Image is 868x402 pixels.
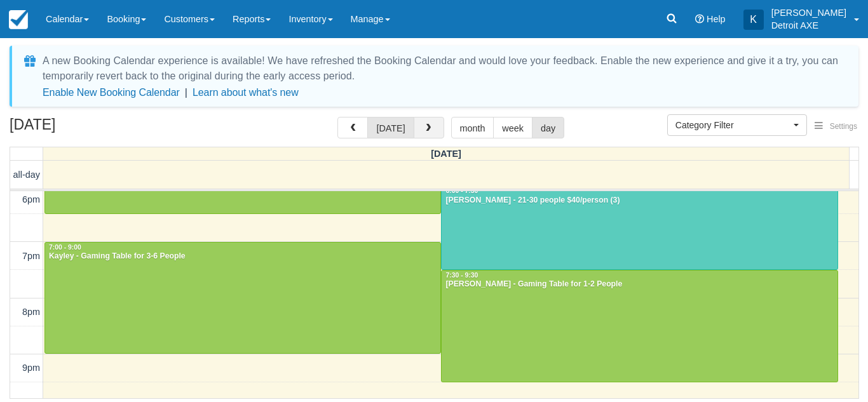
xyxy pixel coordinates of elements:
img: checkfront-main-nav-mini-logo.png [9,10,28,29]
span: Help [707,14,726,24]
h2: [DATE] [10,117,170,140]
button: month [451,117,494,138]
span: 9pm [22,363,40,373]
span: [DATE] [431,149,461,159]
button: [DATE] [367,117,414,138]
span: all-day [13,170,40,180]
span: 6pm [22,194,40,204]
button: Settings [807,117,865,136]
div: [PERSON_NAME] - Gaming Table for 1-2 People [445,279,834,290]
span: 6:00 - 7:30 [445,187,478,194]
button: Category Filter [667,114,807,136]
i: Help [695,15,704,23]
div: Kayley - Gaming Table for 3-6 People [48,251,437,262]
button: week [493,117,532,138]
div: A new Booking Calendar experience is available! We have refreshed the Booking Calendar and would ... [43,53,843,84]
button: Enable New Booking Calendar [43,86,180,99]
a: 7:00 - 9:00Kayley - Gaming Table for 3-6 People [44,242,441,354]
p: [PERSON_NAME] [771,6,846,19]
a: 6:00 - 7:30[PERSON_NAME] - 21-30 people $40/person (3) [441,185,837,270]
span: Category Filter [675,119,790,131]
button: day [532,117,564,138]
a: 7:30 - 9:30[PERSON_NAME] - Gaming Table for 1-2 People [441,270,837,382]
div: [PERSON_NAME] - 21-30 people $40/person (3) [445,196,834,206]
span: 7pm [22,251,40,261]
div: K [743,10,764,30]
span: 7:00 - 9:00 [49,244,81,251]
span: 7:30 - 9:30 [445,272,478,279]
span: 8pm [22,307,40,317]
a: Learn about what's new [193,87,299,98]
span: Settings [830,122,857,131]
span: | [185,87,187,98]
p: Detroit AXE [771,19,846,32]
